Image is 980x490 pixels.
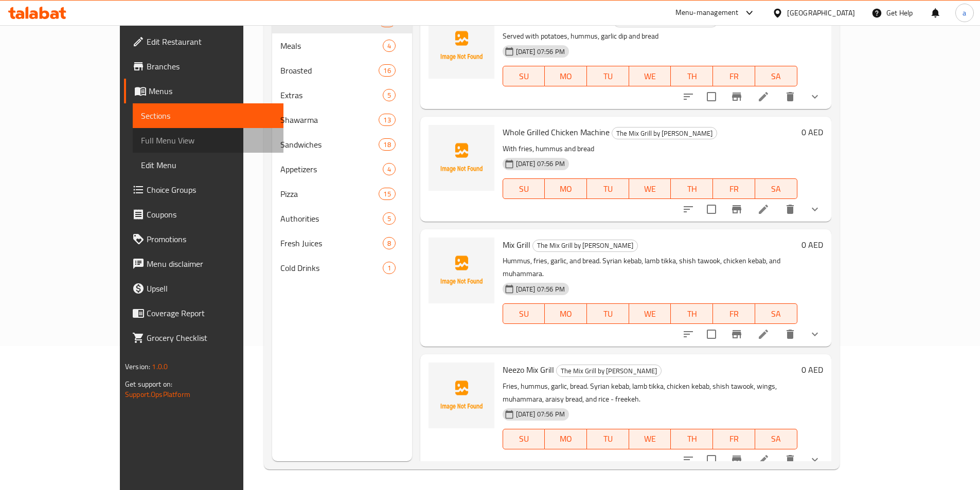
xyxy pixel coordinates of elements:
[549,431,583,446] span: MO
[507,431,541,446] span: SU
[633,431,667,446] span: WE
[272,58,412,83] div: Broasted16
[272,5,412,284] nav: Menu sections
[701,323,722,345] span: Select to update
[801,125,823,139] h6: 0 AED
[383,40,396,52] div: items
[147,332,275,344] span: Grocery Checklist
[629,178,671,199] button: WE
[147,35,275,48] span: Edit Restaurant
[280,163,382,175] span: Appetizers
[383,212,396,225] div: items
[124,29,283,54] a: Edit Restaurant
[124,54,283,79] a: Branches
[803,197,827,222] button: show more
[612,128,717,139] span: The Mix Grill by [PERSON_NAME]
[280,114,379,126] span: Shawarma
[801,362,823,377] h6: 0 AED
[272,157,412,182] div: Appetizers4
[713,66,755,86] button: FR
[503,255,797,280] p: Hummus, fries, garlic, and bread. Syrian kebab, lamb tikka, shish tawook, chicken kebab, and muha...
[152,360,168,373] span: 1.0.0
[629,303,671,324] button: WE
[383,163,396,175] div: items
[778,197,803,222] button: delete
[507,182,541,196] span: SU
[133,103,283,128] a: Sections
[755,303,797,324] button: SA
[503,429,545,449] button: SU
[757,453,770,466] a: Edit menu item
[809,90,821,103] svg: Show Choices
[671,178,713,199] button: TH
[549,69,583,84] span: MO
[545,178,587,199] button: MO
[591,306,625,321] span: TU
[757,203,770,215] a: Edit menu item
[963,7,966,19] span: a
[125,360,150,373] span: Version:
[633,69,667,84] span: WE
[147,184,275,196] span: Choice Groups
[717,69,751,84] span: FR
[507,69,541,84] span: SU
[713,429,755,449] button: FR
[675,7,739,19] div: Menu-management
[503,237,530,252] span: Mix Grill
[383,41,395,51] span: 4
[124,177,283,202] a: Choice Groups
[383,90,395,100] span: 5
[676,197,701,222] button: sort-choices
[383,165,395,174] span: 4
[147,60,275,72] span: Branches
[280,212,382,225] span: Authorities
[724,84,749,109] button: Branch-specific-item
[133,153,283,177] a: Edit Menu
[533,240,637,251] span: The Mix Grill by [PERSON_NAME]
[272,182,412,206] div: Pizza15
[557,365,661,377] span: The Mix Grill by [PERSON_NAME]
[612,127,717,139] div: The Mix Grill by Kilo
[147,258,275,270] span: Menu disclaimer
[125,388,190,401] a: Support.OpsPlatform
[778,322,803,347] button: delete
[587,303,629,324] button: TU
[429,125,494,191] img: Whole Grilled Chicken Machine
[532,240,638,252] div: The Mix Grill by Kilo
[383,262,396,274] div: items
[379,140,395,150] span: 18
[809,328,821,340] svg: Show Choices
[280,262,382,274] span: Cold Drinks
[280,188,379,200] span: Pizza
[383,89,396,101] div: items
[512,47,569,57] span: [DATE] 07:56 PM
[671,66,713,86] button: TH
[429,238,494,303] img: Mix Grill
[379,66,395,76] span: 16
[147,307,275,319] span: Coverage Report
[133,128,283,153] a: Full Menu View
[545,303,587,324] button: MO
[272,33,412,58] div: Meals4
[701,86,722,107] span: Select to update
[724,197,749,222] button: Branch-specific-item
[272,206,412,231] div: Authorities5
[124,251,283,276] a: Menu disclaimer
[280,237,382,249] div: Fresh Juices
[676,322,701,347] button: sort-choices
[272,107,412,132] div: Shawarma13
[701,198,722,220] span: Select to update
[124,202,283,227] a: Coupons
[713,303,755,324] button: FR
[676,84,701,109] button: sort-choices
[676,447,701,472] button: sort-choices
[759,182,793,196] span: SA
[755,178,797,199] button: SA
[280,138,379,151] div: Sandwiches
[503,380,797,406] p: Fries, hummus, garlic, bread. Syrian kebab, lamb tikka, chicken kebab, shish tawook, wings, muham...
[675,69,709,84] span: TH
[556,365,662,377] div: The Mix Grill by Kilo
